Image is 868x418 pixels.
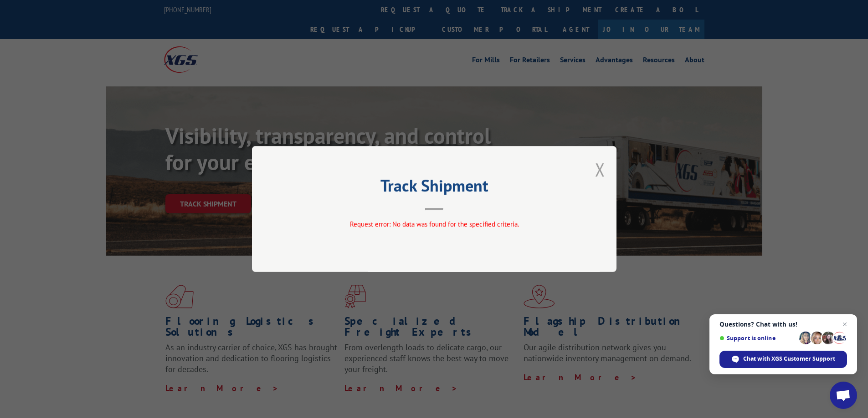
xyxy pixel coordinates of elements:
span: Close chat [839,319,850,330]
span: Request error: No data was found for the specified criteria. [349,220,519,228]
span: Questions? Chat with us! [719,321,847,328]
button: Close modal [595,157,605,181]
h2: Track Shipment [298,179,571,196]
span: Support is online [719,335,796,342]
div: Open chat [830,382,857,409]
div: Chat with XGS Customer Support [719,351,847,368]
span: Chat with XGS Customer Support [743,355,835,363]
